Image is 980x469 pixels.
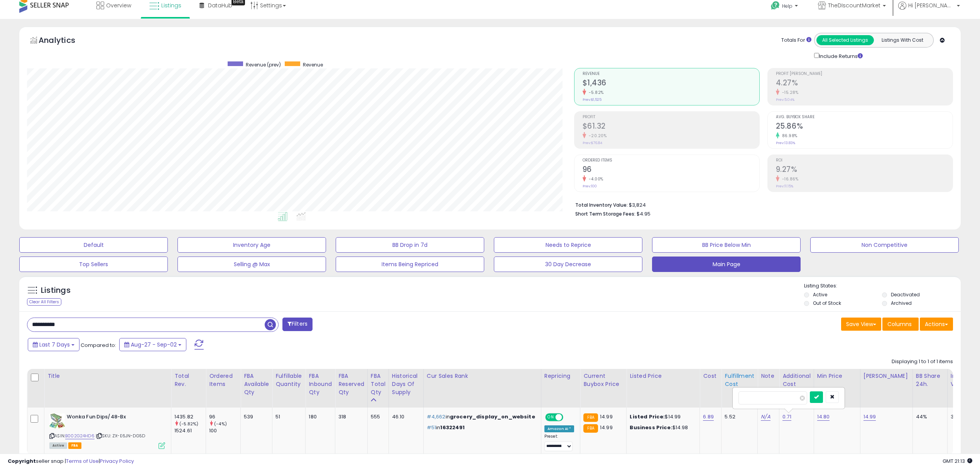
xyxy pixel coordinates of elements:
div: Additional Cost [782,372,811,388]
label: Deactivated [891,291,920,298]
li: $3,824 [575,200,948,209]
div: Clear All Filters [27,298,61,306]
button: Needs to Reprice [494,237,642,253]
a: 14.80 [817,413,830,421]
small: -20.20% [586,133,607,139]
div: Historical Days Of Supply [392,372,420,396]
div: Cur Sales Rank [427,372,538,380]
span: Profit [583,115,759,119]
b: Business Price: [630,424,672,431]
span: Ordered Items [583,158,759,163]
small: Prev: $1,525 [583,97,602,102]
div: $14.98 [630,424,694,431]
span: grocery_display_on_website [450,413,535,420]
b: Total Inventory Value: [575,202,628,208]
div: 318 [338,413,362,420]
i: Get Help [770,1,780,10]
span: 2025-09-10 21:13 GMT [943,457,972,465]
span: 16322491 [440,424,465,431]
div: Repricing [544,372,577,380]
h2: $1,436 [583,78,759,89]
a: Privacy Policy [100,457,134,465]
span: Hi [PERSON_NAME] [908,2,955,9]
h5: Analytics [39,35,90,48]
button: Listings With Cost [874,35,931,45]
span: Aug-27 - Sep-02 [131,341,177,348]
span: FBA [68,442,81,449]
small: 86.98% [779,133,798,139]
div: 3823.95 [951,413,971,420]
div: 100 [209,427,240,434]
span: ON [546,414,556,421]
span: Revenue [303,61,323,68]
b: Wonka Fun Dips/48-Bx [67,413,161,423]
div: Include Returns [808,51,872,60]
label: Active [813,291,827,298]
button: Inventory Age [177,237,326,253]
p: in [427,424,535,431]
div: FBA inbound Qty [309,372,332,396]
a: 14.99 [863,413,876,421]
small: -16.86% [779,176,799,182]
div: FBA Total Qty [371,372,385,396]
div: FBA Available Qty [244,372,269,396]
div: Fulfillable Quantity [275,372,302,388]
button: Actions [920,318,953,331]
label: Out of Stock [813,300,841,306]
div: Current Buybox Price [583,372,623,388]
small: (-4%) [214,421,227,427]
button: BB Drop in 7d [336,237,484,253]
span: Profit [PERSON_NAME] [776,72,953,76]
span: ROI [776,158,953,163]
span: Last 7 Days [39,341,70,348]
img: 5121cD4u4CL._SL40_.jpg [49,413,65,428]
span: Columns [887,320,912,328]
div: Totals For [781,37,811,44]
small: FBA [583,424,598,433]
span: Revenue [583,72,759,76]
a: N/A [761,413,770,421]
div: Fulfillment Cost [725,372,754,388]
div: Title [47,372,168,380]
button: BB Price Below Min [652,237,801,253]
div: 51 [275,413,299,420]
span: 14.99 [600,424,613,431]
div: seller snap | | [8,458,134,465]
div: Min Price [817,372,857,380]
div: Amazon AI * [544,425,574,432]
label: Archived [891,300,912,306]
button: Items Being Repriced [336,257,484,272]
span: All listings currently available for purchase on Amazon [49,442,67,449]
b: Listed Price: [630,413,665,420]
span: Avg. Buybox Share [776,115,953,119]
button: Save View [841,318,881,331]
button: Selling @ Max [177,257,326,272]
div: Displaying 1 to 1 of 1 items [892,358,953,365]
button: All Selected Listings [816,35,874,45]
h5: Listings [41,285,71,296]
a: 6.89 [703,413,714,421]
div: Cost [703,372,718,380]
div: Inv. value [951,372,973,388]
div: $14.99 [630,413,694,420]
small: -5.82% [586,90,604,95]
p: Listing States: [804,282,961,290]
span: Overview [106,2,131,9]
h2: 25.86% [776,122,953,132]
span: #4,662 [427,413,446,420]
a: Terms of Use [66,457,99,465]
small: Prev: 5.04% [776,97,794,102]
small: FBA [583,413,598,422]
p: in [427,413,535,420]
span: Revenue (prev) [246,61,281,68]
span: | SKU: ZX-E6JN-DG5D [96,433,145,439]
div: 44% [916,413,941,420]
div: Total Rev. [174,372,203,388]
button: Default [19,237,168,253]
small: (-5.82%) [179,421,198,427]
span: Listings [161,2,181,9]
span: DataHub [208,2,232,9]
div: [PERSON_NAME] [863,372,909,380]
strong: Copyright [8,457,36,465]
small: Prev: 11.15% [776,184,793,189]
